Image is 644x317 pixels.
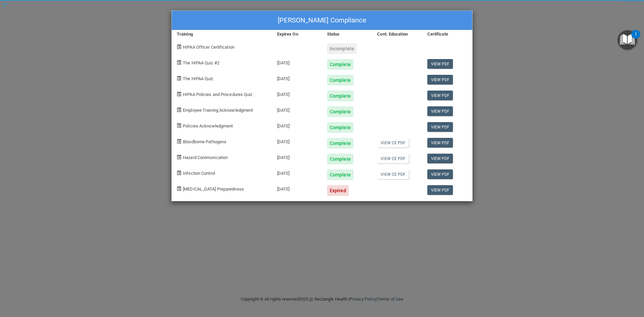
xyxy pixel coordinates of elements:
[327,59,354,70] div: Complete
[327,43,357,54] div: Incomplete
[377,169,409,179] a: View CE PDF
[327,91,354,101] div: Complete
[427,138,453,148] a: View PDF
[172,11,472,30] div: [PERSON_NAME] Compliance
[183,187,244,192] span: [MEDICAL_DATA] Preparedness
[272,164,322,180] div: [DATE]
[422,30,472,38] div: Certificate
[427,185,453,195] a: View PDF
[272,86,322,101] div: [DATE]
[372,30,422,38] div: Cont. Education
[427,106,453,116] a: View PDF
[183,45,234,50] span: HIPAA Officer Certification
[272,149,322,164] div: [DATE]
[618,30,637,50] button: Open Resource Center, 1 new notification
[272,54,322,70] div: [DATE]
[183,60,219,65] span: The HIPAA Quiz #2
[427,154,453,163] a: View PDF
[183,171,215,176] span: Infection Control
[427,91,453,100] a: View PDF
[427,169,453,179] a: View PDF
[183,155,228,160] span: Hazard Communication
[272,133,322,149] div: [DATE]
[272,30,322,38] div: Expires On
[427,122,453,132] a: View PDF
[327,138,354,149] div: Complete
[327,122,354,133] div: Complete
[327,154,354,164] div: Complete
[272,117,322,133] div: [DATE]
[183,108,253,113] span: Employee Training Acknowledgment
[183,139,226,144] span: Bloodborne Pathogens
[272,101,322,117] div: [DATE]
[183,92,252,97] span: HIPAA Policies and Procedures Quiz
[377,154,409,163] a: View CE PDF
[427,75,453,85] a: View PDF
[635,34,637,43] div: 1
[183,76,213,81] span: The HIPAA Quiz
[327,169,354,180] div: Complete
[427,59,453,69] a: View PDF
[272,70,322,86] div: [DATE]
[327,185,349,196] div: Expired
[172,30,272,38] div: Training
[183,123,233,128] span: Policies Acknowledgment
[272,180,322,196] div: [DATE]
[377,138,409,148] a: View CE PDF
[322,30,372,38] div: Status
[327,106,354,117] div: Complete
[327,75,354,86] div: Complete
